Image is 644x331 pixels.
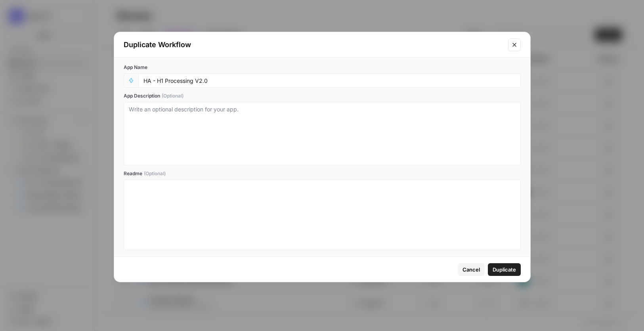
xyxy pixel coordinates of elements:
label: App Description [124,92,521,99]
label: App Name [124,64,521,71]
span: (Optional) [162,92,183,99]
button: Close modal [508,38,521,51]
span: Duplicate [493,266,516,274]
input: Untitled [143,77,516,84]
button: Duplicate [488,263,521,276]
label: Readme [124,170,521,177]
span: Cancel [462,266,480,274]
span: (Optional) [144,170,166,177]
button: Cancel [458,263,485,276]
div: Duplicate Workflow [124,39,503,50]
